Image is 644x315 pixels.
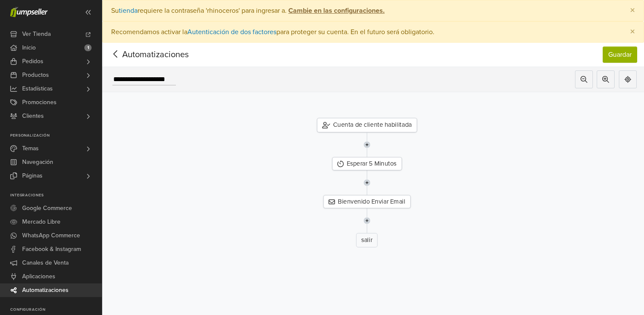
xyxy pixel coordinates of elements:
span: Facebook & Instagram [22,242,81,256]
span: WhatsApp Commerce [22,229,80,242]
span: Ver Tienda [22,27,51,41]
p: Integraciones [10,193,102,198]
div: Cuenta de cliente habilitada [317,118,417,132]
a: Autenticación de dos factores [187,28,276,36]
span: Navegación [22,155,53,169]
span: 1 [84,44,92,51]
span: Canales de Venta [22,256,69,270]
button: Guardar [603,47,637,63]
span: Productos [22,68,49,82]
button: Close [621,0,644,21]
img: line-7960e5f4d2b50ad2986e.svg [363,132,370,157]
span: × [630,26,635,38]
a: tienda [119,6,138,15]
span: Automatizaciones [22,283,69,297]
span: Temas [22,142,39,155]
span: Automatizaciones [109,48,175,61]
span: Páginas [22,169,43,183]
img: line-7960e5f4d2b50ad2986e.svg [363,170,370,195]
div: Esperar 5 Minutos [332,157,402,170]
p: Configuración [10,307,102,312]
button: Close [621,22,644,42]
span: Google Commerce [22,201,72,215]
div: Recomendamos activar la para proteger su cuenta. En el futuro será obligatorio. [102,21,644,43]
span: Aplicaciones [22,270,55,283]
div: salir [356,233,378,248]
span: Pedidos [22,55,43,68]
div: Bienvenido Enviar Email [323,195,411,208]
span: Promociones [22,96,57,109]
img: line-7960e5f4d2b50ad2986e.svg [363,208,370,233]
span: Estadísticas [22,82,53,96]
strong: Cambie en las configuraciones. [288,6,385,15]
span: Inicio [22,41,36,55]
p: Personalización [10,133,102,138]
span: Clientes [22,109,44,123]
span: Mercado Libre [22,215,60,229]
a: Cambie en las configuraciones. [287,6,385,15]
span: × [630,4,635,17]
